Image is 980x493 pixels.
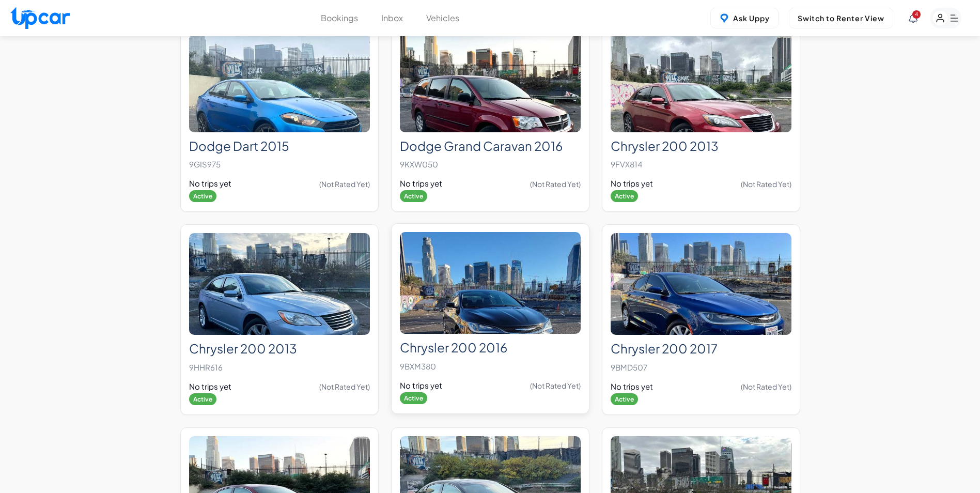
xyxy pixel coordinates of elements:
[426,12,459,24] button: Vehicles
[400,359,581,374] p: 9BXM380
[741,179,791,189] span: (Not Rated Yet)
[189,138,370,153] h2: Dodge Dart 2015
[400,190,427,202] span: Active
[789,8,893,28] button: Switch to Renter View
[611,157,791,172] p: 9FVX814
[611,360,791,375] p: 9BMD507
[189,30,370,132] img: Dodge Dart 2015
[611,178,653,190] span: No trips yet
[189,341,370,356] h2: Chrysler 200 2013
[611,341,791,356] h2: Chrysler 200 2017
[400,232,581,334] img: Chrysler 200 2016
[710,8,779,28] button: Ask Uppy
[611,393,638,405] span: Active
[189,157,370,172] p: 9GIS975
[189,360,370,375] p: 9HHR616
[719,13,729,23] img: Uppy
[909,13,917,23] div: View Notifications
[381,12,403,24] button: Inbox
[611,190,638,202] span: Active
[912,10,921,19] span: You have new notifications
[10,7,70,29] img: Upcar Logo
[611,381,653,393] span: No trips yet
[321,12,358,24] button: Bookings
[400,340,581,355] h2: Chrysler 200 2016
[741,381,791,392] span: (Not Rated Yet)
[611,138,791,153] h2: Chrysler 200 2013
[189,393,216,405] span: Active
[400,380,442,392] span: No trips yet
[611,30,791,132] img: Chrysler 200 2013
[319,179,370,189] span: (Not Rated Yet)
[400,30,581,132] img: Dodge Grand Caravan 2016
[189,190,216,202] span: Active
[611,233,791,335] img: Chrysler 200 2017
[189,233,370,335] img: Chrysler 200 2013
[400,138,581,153] h2: Dodge Grand Caravan 2016
[189,178,231,190] span: No trips yet
[530,179,581,189] span: (Not Rated Yet)
[400,392,427,404] span: Active
[400,157,581,172] p: 9KXW050
[400,178,442,190] span: No trips yet
[189,381,231,393] span: No trips yet
[319,381,370,392] span: (Not Rated Yet)
[530,380,581,391] span: (Not Rated Yet)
